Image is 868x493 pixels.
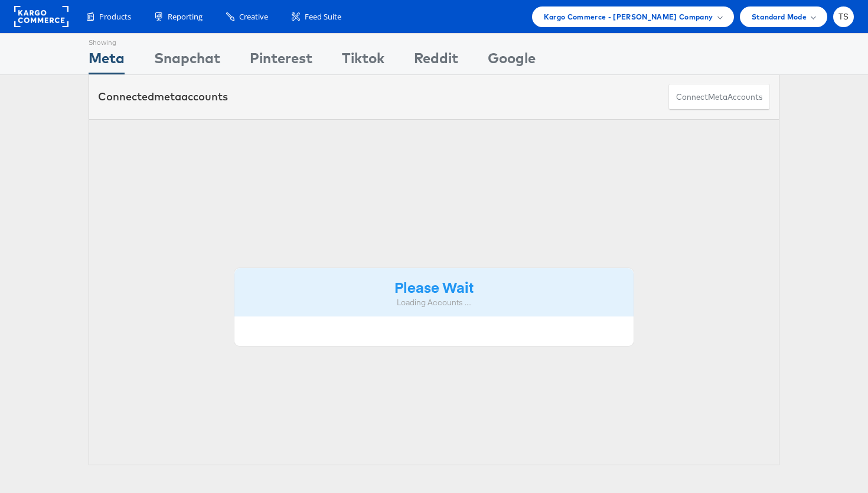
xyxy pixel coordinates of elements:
span: Reporting [168,11,203,22]
div: Reddit [414,48,458,74]
span: Products [99,11,131,22]
div: Connected accounts [98,89,228,105]
div: Tiktok [342,48,384,74]
span: Standard Mode [752,11,807,23]
span: meta [154,90,181,103]
div: Snapchat [154,48,220,74]
div: Showing [89,34,125,48]
span: TS [838,13,849,21]
span: meta [708,92,727,103]
div: Pinterest [250,48,312,74]
strong: Please Wait [394,277,474,296]
div: Google [488,48,536,74]
div: Loading Accounts .... [243,297,625,308]
span: Feed Suite [305,11,341,22]
span: Kargo Commerce - [PERSON_NAME] Company [544,11,713,23]
button: ConnectmetaAccounts [668,84,770,110]
div: Meta [89,48,125,74]
span: Creative [239,11,268,22]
